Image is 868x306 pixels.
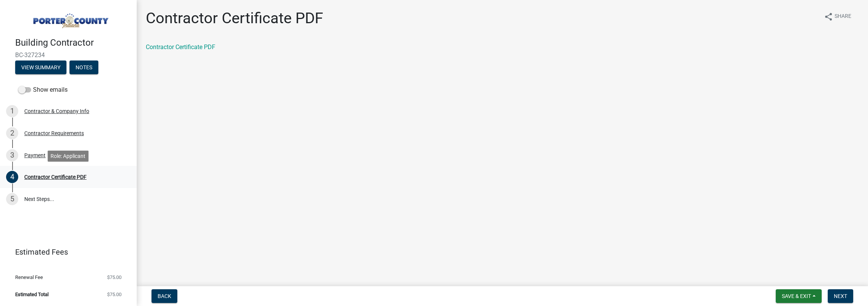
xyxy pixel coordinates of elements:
[6,149,18,161] div: 3
[47,150,88,161] div: Role: Applicant
[6,244,125,260] a: Estimated Fees
[15,275,43,280] span: Renewal Fee
[24,131,84,136] div: Contractor Requirements
[15,37,131,48] h4: Building Contractor
[6,171,18,183] div: 4
[824,12,833,21] i: share
[24,108,89,114] div: Contractor & Company Info
[782,293,811,299] span: Save & Exit
[15,51,122,59] span: BC-327234
[69,65,98,71] wm-modal-confirm: Notes
[15,65,66,71] wm-modal-confirm: Summary
[15,292,49,297] span: Estimated Total
[835,12,851,21] span: Share
[776,289,822,303] button: Save & Exit
[6,105,18,117] div: 1
[15,8,125,29] img: Porter County, Indiana
[107,275,122,280] span: $75.00
[158,293,171,299] span: Back
[69,61,98,74] button: Notes
[24,153,46,158] div: Payment
[18,85,68,94] label: Show emails
[146,9,323,27] h1: Contractor Certificate PDF
[818,9,857,24] button: shareShare
[107,292,122,297] span: $75.00
[6,127,18,139] div: 2
[152,289,177,303] button: Back
[146,43,215,51] a: Contractor Certificate PDF
[15,61,66,74] button: View Summary
[834,293,847,299] span: Next
[6,193,18,205] div: 5
[828,289,853,303] button: Next
[24,174,87,180] div: Contractor Certificate PDF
